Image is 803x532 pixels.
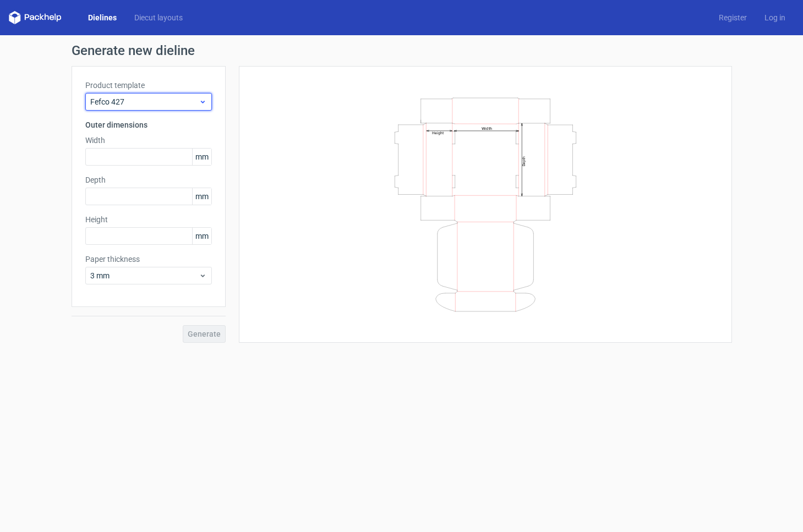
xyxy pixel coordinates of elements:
[192,188,211,205] span: mm
[79,12,125,23] a: Dielines
[432,130,444,135] text: Height
[72,44,732,57] h1: Generate new dieline
[756,12,794,23] a: Log in
[85,174,212,185] label: Depth
[90,270,199,281] span: 3 mm
[85,214,212,225] label: Height
[85,80,212,91] label: Product template
[192,149,211,165] span: mm
[125,12,192,23] a: Diecut layouts
[192,228,211,244] span: mm
[710,12,756,23] a: Register
[482,125,492,130] text: Width
[85,254,212,265] label: Paper thickness
[85,135,212,146] label: Width
[522,156,526,166] text: Depth
[85,119,212,130] h3: Outer dimensions
[90,96,199,107] span: Fefco 427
